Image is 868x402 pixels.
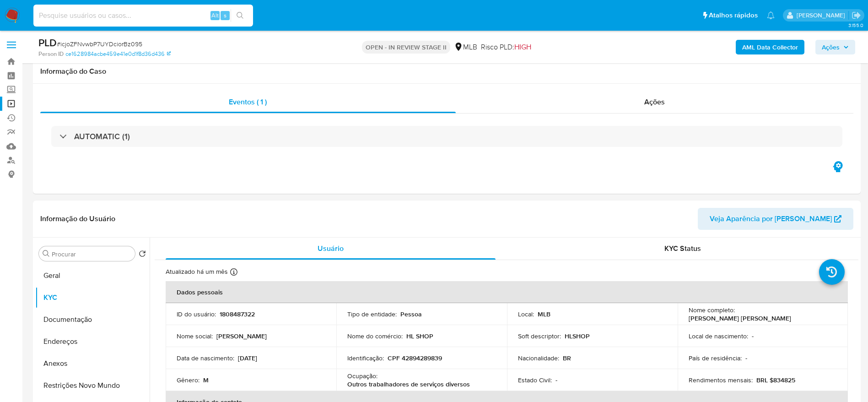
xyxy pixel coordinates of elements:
span: Eventos ( 1 ) [229,97,267,107]
p: Gênero : [177,376,199,384]
span: Usuário [318,243,344,254]
button: Documentação [35,309,150,331]
b: AML Data Collector [742,40,798,54]
h1: Informação do Usuário [40,214,115,223]
p: Estado Civil : [518,376,552,384]
h1: Informação do Caso [40,67,853,76]
p: [PERSON_NAME] [PERSON_NAME] [689,314,791,322]
p: Nome social : [177,332,213,340]
span: Atalhos rápidos [709,11,758,20]
p: OPEN - IN REVIEW STAGE II [362,41,450,54]
p: 1808487322 [220,310,255,318]
p: Soft descriptor : [518,332,561,340]
p: M [203,376,209,384]
p: Nacionalidade : [518,354,559,362]
p: - [745,354,747,362]
span: KYC Status [664,243,701,254]
b: Person ID [38,50,64,58]
span: Risco PLD: [481,42,531,52]
th: Dados pessoais [166,281,848,303]
p: BRL $834825 [756,376,795,384]
p: Local : [518,310,534,318]
p: Nome do comércio : [347,332,403,340]
button: Procurar [43,250,50,257]
span: # icjoZFNvwbP7UYDciorBz095 [57,39,142,49]
span: Ações [644,97,665,107]
button: Restrições Novo Mundo [35,375,150,397]
button: AML Data Collector [736,40,804,54]
button: Ações [815,40,855,54]
p: - [752,332,754,340]
p: Data de nascimento : [177,354,234,362]
p: Tipo de entidade : [347,310,397,318]
p: Pessoa [400,310,422,318]
p: eduardo.dutra@mercadolivre.com [797,11,848,20]
b: PLD [38,35,57,50]
span: HIGH [514,42,531,52]
span: s [224,11,226,20]
input: Procurar [52,250,131,258]
p: [DATE] [238,354,257,362]
p: Outros trabalhadores de serviços diversos [347,380,470,388]
p: - [555,376,557,384]
a: ce1628984acbe459e41e0d1f8d36d436 [65,50,171,58]
p: Rendimentos mensais : [689,376,753,384]
p: Identificação : [347,354,384,362]
button: Veja Aparência por [PERSON_NAME] [698,208,853,230]
div: MLB [454,42,477,52]
p: BR [563,354,571,362]
p: Nome completo : [689,306,735,314]
p: [PERSON_NAME] [216,332,267,340]
button: KYC [35,287,150,309]
a: Notificações [767,11,775,19]
button: search-icon [231,9,249,22]
button: Retornar ao pedido padrão [139,250,146,260]
span: Alt [211,11,219,20]
div: AUTOMATIC (1) [51,126,842,147]
p: MLB [538,310,550,318]
span: Veja Aparência por [PERSON_NAME] [710,208,832,230]
span: Ações [822,40,840,54]
p: Local de nascimento : [689,332,748,340]
button: Anexos [35,353,150,375]
p: HL SHOP [406,332,433,340]
p: HLSHOP [565,332,590,340]
p: ID do usuário : [177,310,216,318]
p: Ocupação : [347,372,377,380]
input: Pesquise usuários ou casos... [33,10,253,22]
button: Endereços [35,331,150,353]
h3: AUTOMATIC (1) [74,131,130,141]
p: País de residência : [689,354,742,362]
button: Geral [35,265,150,287]
p: Atualizado há um mês [166,267,228,276]
a: Sair [852,11,861,20]
p: CPF 42894289839 [388,354,442,362]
